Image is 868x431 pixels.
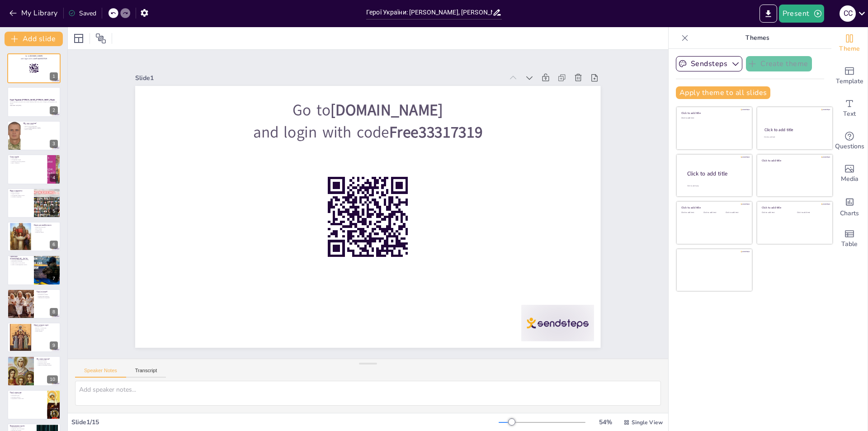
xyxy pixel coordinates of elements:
p: Діяти в потрібний момент [37,364,58,366]
input: Insert title [366,6,492,19]
div: 4 [7,154,61,184]
p: Об'єднання навколо мети [10,194,31,196]
p: Захист правди [23,129,58,131]
div: 7 [50,275,58,283]
p: Долання труднощів [10,196,31,198]
div: Click to add title [762,206,826,209]
p: Приклади [DEMOGRAPHIC_DATA] [10,259,31,261]
p: Сила героїв [10,156,45,158]
button: Transcript [126,368,166,378]
div: 11 [7,390,61,420]
p: Об'єднання людей [10,159,45,161]
p: Форми [DEMOGRAPHIC_DATA] [23,127,58,129]
div: 8 [7,289,61,319]
div: 6 [50,241,58,249]
div: Add images, graphics, shapes or video [831,157,868,190]
button: Sendsteps [676,56,742,71]
p: Добро в повсякденному житті [10,264,31,266]
p: Go to [242,5,307,423]
p: Віра у перемогу [10,162,45,164]
p: Герої поруч з нами [10,393,45,395]
div: Saved [68,9,96,18]
p: Надія на краще [10,193,31,194]
span: Single View [632,419,663,426]
p: Що таке героїзм? [23,122,58,125]
div: 2 [7,87,61,117]
div: 6 [7,222,61,251]
div: 1 [50,72,58,81]
div: 2 [50,106,58,114]
p: Підтримка в важкі часи [10,398,45,400]
p: Наші сучасні герої [34,324,58,327]
div: 5 [50,207,58,215]
p: Надія для боротьби [34,227,58,228]
strong: [DOMAIN_NAME] [30,55,43,57]
p: Активна дія [34,230,58,232]
p: Надихаючий приклад [37,295,58,297]
div: 1 [7,53,61,83]
p: Віра в перемогу [10,191,31,193]
p: Приклад для наслідування [10,161,45,162]
div: Click to add text [681,117,746,119]
div: Click to add title [762,158,826,162]
div: 11 [47,409,58,417]
p: Добро щодня [34,331,58,332]
strong: [DOMAIN_NAME] [256,138,289,252]
div: Click to add title [681,206,746,209]
div: Add text boxes [831,92,868,125]
p: and login with code [264,2,329,421]
div: С С [840,5,856,22]
div: 9 [50,341,58,350]
p: Як стати героєм? [37,357,58,360]
div: Click to add text [681,212,702,214]
div: Layout [71,31,86,46]
div: Click to add text [762,212,790,214]
div: Click to add title [764,127,825,133]
p: Важливість визнання [10,260,31,262]
div: 4 [50,174,58,182]
div: Slide 1 / 15 [71,418,499,426]
p: Герої готові ризикувати [23,125,58,127]
div: Add ready made slides [831,60,868,92]
button: Add slide [5,32,63,46]
p: Герої серед нас [10,391,45,394]
button: Create theme [746,56,812,71]
div: Add a table [831,223,868,255]
div: Change the overall theme [831,27,868,60]
p: Сучасні герої [34,326,58,327]
button: My Library [7,6,61,20]
p: Вшанування героїв [10,426,34,428]
p: Допомога іншим [37,361,58,363]
p: Що таке героїзм? [23,124,58,126]
p: Віра в перемогу [10,189,31,192]
p: Як стати героєм [37,359,58,361]
button: Export to PowerPoint [759,5,777,23]
p: Надія для майбутнього [34,224,58,227]
p: Generated with [URL] [10,104,58,106]
p: Надихати нові покоління [10,428,34,430]
p: Надихати інших [34,232,58,233]
div: Click to add body [687,185,744,187]
span: Theme [839,44,860,54]
p: Вшанування героїв [10,425,34,427]
button: С С [840,5,856,23]
p: and login with code [10,57,58,60]
p: Кожен може стати героєм [10,262,31,264]
span: Media [841,174,859,184]
p: Цінувати доброту [10,396,45,398]
button: Speaker Notes [75,368,126,378]
div: Click to add text [797,212,826,214]
p: Ця презентація розповість про героїв України, їхню силу, віру та надію, які надихають нас щодня. [10,101,58,104]
div: 10 [47,375,58,384]
div: 3 [50,140,58,148]
div: 54 % [594,418,616,426]
div: Click to add text [726,212,746,214]
p: Сила героїв [10,157,45,159]
button: Apply theme to all slides [676,86,770,99]
p: Герої в історії [37,292,58,294]
strong: Герої України: [PERSON_NAME], [PERSON_NAME], Надія [10,99,55,101]
div: Click to add text [764,136,824,138]
p: Themes [692,27,822,49]
p: Віра в зміни [34,228,58,230]
p: Go to [10,55,58,57]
